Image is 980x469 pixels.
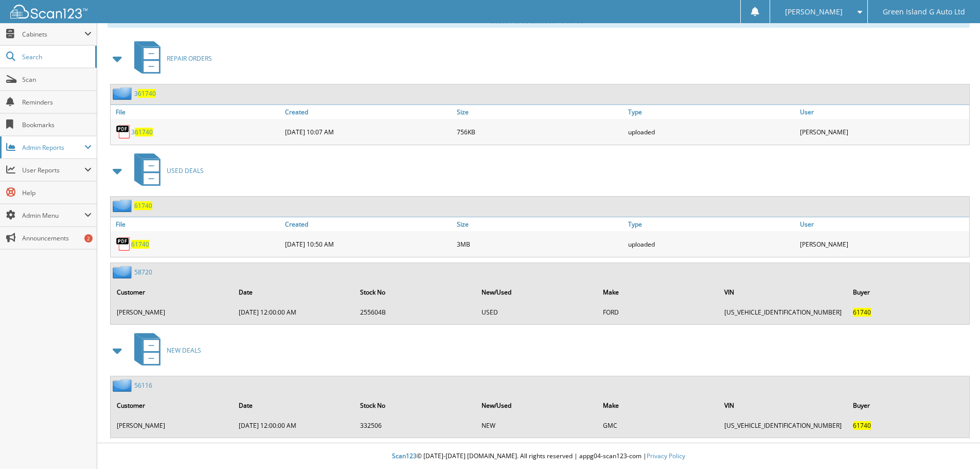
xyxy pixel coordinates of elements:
a: Created [282,217,454,231]
th: Customer [112,395,233,416]
a: File [111,217,282,231]
th: New/Used [476,282,597,303]
img: PDF.png [116,236,131,252]
th: Buyer [848,395,968,416]
span: [PERSON_NAME] [785,9,843,15]
td: USED [476,304,597,321]
div: uploaded [626,234,797,254]
a: User [797,105,969,119]
td: [PERSON_NAME] [112,417,233,434]
span: REPAIR ORDERS [167,54,212,63]
span: NEW DEALS [167,346,201,355]
a: 61740 [134,201,152,210]
th: Date [234,395,354,416]
th: VIN [719,282,847,303]
a: Size [454,105,626,119]
td: [US_VEHICLE_IDENTIFICATION_NUMBER] [719,417,847,434]
span: User Reports [22,166,84,175]
div: © [DATE]-[DATE] [DOMAIN_NAME]. All rights reserved | appg04-scan123-com | [97,444,980,469]
img: folder2.png [113,266,134,279]
span: Admin Menu [22,211,84,220]
span: Admin Reports [22,143,84,152]
div: [PERSON_NAME] [797,234,969,254]
a: USED DEALS [128,150,204,191]
td: FORD [598,304,718,321]
th: Make [598,395,718,416]
a: 361740 [134,89,156,98]
a: NEW DEALS [128,330,201,371]
a: 61740 [131,240,149,249]
a: Privacy Policy [647,451,685,460]
span: Scan [22,75,92,84]
span: 61740 [853,308,871,317]
th: New/Used [476,395,597,416]
a: 58720 [134,268,152,276]
iframe: Chat Widget [929,420,980,469]
a: User [797,217,969,231]
td: 255604B [355,304,475,321]
th: VIN [719,395,847,416]
img: scan123-logo-white.svg [10,5,87,19]
span: Reminders [22,98,92,107]
span: Announcements [22,234,92,242]
td: NEW [476,417,597,434]
a: Type [626,105,797,119]
div: 2 [84,234,93,242]
td: GMC [598,417,718,434]
td: [DATE] 12:00:00 AM [234,304,354,321]
span: Green Island G Auto Ltd [883,9,965,15]
a: File [111,105,282,119]
img: PDF.png [116,124,131,140]
div: [DATE] 10:50 AM [282,234,454,254]
a: REPAIR ORDERS [128,38,212,79]
div: [DATE] 10:07 AM [282,121,454,142]
td: [US_VEHICLE_IDENTIFICATION_NUMBER] [719,304,847,321]
td: [PERSON_NAME] [112,304,233,321]
a: 56116 [134,381,152,390]
div: uploaded [626,121,797,142]
span: Bookmarks [22,120,92,129]
img: folder2.png [113,199,134,212]
span: Cabinets [22,30,84,39]
div: 3MB [454,234,626,254]
a: Type [626,217,797,231]
th: Stock No [355,395,475,416]
div: 756KB [454,121,626,142]
th: Buyer [848,282,968,303]
img: folder2.png [113,379,134,392]
span: Search [22,53,90,61]
a: Size [454,217,626,231]
span: Help [22,188,92,197]
a: Created [282,105,454,119]
td: [DATE] 12:00:00 AM [234,417,354,434]
img: folder2.png [113,87,134,100]
span: 61740 [135,128,153,136]
td: 332506 [355,417,475,434]
th: Make [598,282,718,303]
a: 361740 [131,128,153,136]
span: 61740 [853,421,871,430]
th: Customer [112,282,233,303]
span: Scan123 [392,451,417,460]
th: Date [234,282,354,303]
div: [PERSON_NAME] [797,121,969,142]
span: 61740 [138,89,156,98]
span: USED DEALS [167,166,204,175]
th: Stock No [355,282,475,303]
